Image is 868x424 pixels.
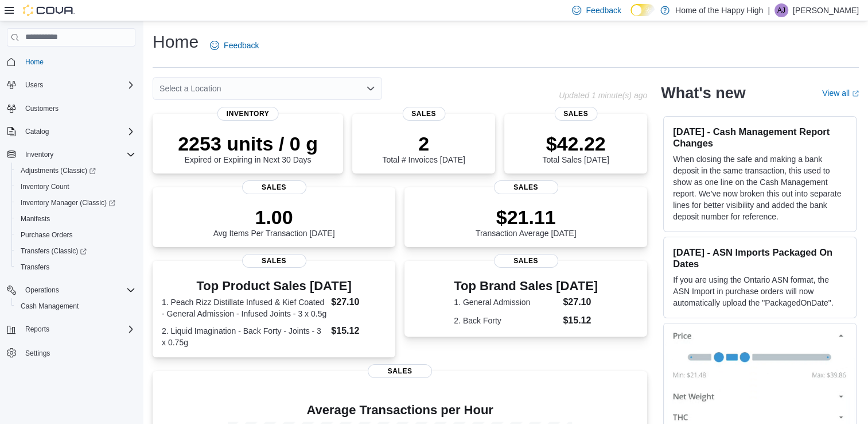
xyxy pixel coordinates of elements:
[454,296,558,308] dt: 1. General Admission
[673,246,847,269] h3: [DATE] - ASN Imports Packaged On Dates
[2,321,140,337] button: Reports
[793,3,859,17] p: [PERSON_NAME]
[21,346,55,360] a: Settings
[563,295,598,309] dd: $27.10
[25,325,49,334] span: Reports
[331,324,386,338] dd: $15.12
[11,259,140,275] button: Transfers
[2,282,140,298] button: Operations
[11,243,140,259] a: Transfers (Classic)
[16,299,83,313] a: Cash Management
[16,164,135,178] span: Adjustments (Classic)
[11,298,140,314] button: Cash Management
[331,295,386,309] dd: $27.10
[25,127,49,136] span: Catalog
[16,228,135,242] span: Purchase Orders
[777,3,785,17] span: AJ
[852,90,859,97] svg: External link
[21,55,48,69] a: Home
[21,230,73,240] span: Purchase Orders
[162,296,326,319] dt: 1. Peach Rizz Distillate Infused & Kief Coated - General Admission - Infused Joints - 3 x 0.5g
[21,148,135,161] span: Inventory
[402,107,445,121] span: Sales
[25,150,53,159] span: Inventory
[822,88,859,98] a: View allExternal link
[16,212,55,226] a: Manifests
[16,180,74,194] a: Inventory Count
[630,16,631,17] span: Dark Mode
[382,132,465,155] p: 2
[16,299,135,313] span: Cash Management
[16,212,135,226] span: Manifests
[368,364,432,378] span: Sales
[153,30,198,53] h1: Home
[162,403,638,417] h4: Average Transactions per Hour
[476,206,577,238] div: Transaction Average [DATE]
[23,5,75,16] img: Cova
[16,196,120,210] a: Inventory Manager (Classic)
[213,206,335,229] p: 1.00
[21,302,79,311] span: Cash Management
[476,206,577,229] p: $21.11
[586,5,621,16] span: Feedback
[16,260,54,274] a: Transfers
[21,166,96,175] span: Adjustments (Classic)
[11,211,140,227] button: Manifests
[217,107,279,121] span: Inventory
[11,179,140,195] button: Inventory Count
[16,196,135,210] span: Inventory Manager (Classic)
[21,263,49,272] span: Transfers
[205,34,263,57] a: Feedback
[21,214,50,223] span: Manifests
[2,53,140,70] button: Home
[7,49,135,391] nav: Complex example
[21,148,58,161] button: Inventory
[673,274,847,309] p: If you are using the Ontario ASN format, the ASN Import in purchase orders will now automatically...
[675,3,763,17] p: Home of the Happy High
[542,132,609,164] div: Total Sales [DATE]
[542,132,609,155] p: $42.22
[554,107,597,121] span: Sales
[454,279,598,293] h3: Top Brand Sales [DATE]
[2,344,140,361] button: Settings
[494,180,558,194] span: Sales
[25,349,50,358] span: Settings
[16,164,100,178] a: Adjustments (Classic)
[21,198,115,207] span: Inventory Manager (Classic)
[16,260,135,274] span: Transfers
[162,325,326,348] dt: 2. Liquid Imagination - Back Forty - Joints - 3 x 0.75g
[21,78,48,92] button: Users
[2,147,140,163] button: Inventory
[774,3,788,17] div: April Johnson
[162,279,386,293] h3: Top Product Sales [DATE]
[21,55,135,69] span: Home
[16,244,135,258] span: Transfers (Classic)
[25,57,44,67] span: Home
[25,286,59,295] span: Operations
[673,126,847,149] h3: [DATE] - Cash Management Report Changes
[661,84,745,102] h2: What's new
[21,283,64,297] button: Operations
[2,77,140,93] button: Users
[21,345,135,360] span: Settings
[630,4,655,16] input: Dark Mode
[2,124,140,140] button: Catalog
[213,206,335,238] div: Avg Items Per Transaction [DATE]
[11,227,140,243] button: Purchase Orders
[178,132,318,164] div: Expired or Expiring in Next 30 Days
[25,80,43,90] span: Users
[21,322,54,336] button: Reports
[16,180,135,194] span: Inventory Count
[366,84,375,93] button: Open list of options
[21,246,87,256] span: Transfers (Classic)
[494,254,558,268] span: Sales
[11,163,140,179] a: Adjustments (Classic)
[21,125,135,138] span: Catalog
[21,125,53,138] button: Catalog
[178,132,318,155] p: 2253 units / 0 g
[25,104,59,113] span: Customers
[11,195,140,211] a: Inventory Manager (Classic)
[382,132,465,164] div: Total # Invoices [DATE]
[21,283,135,297] span: Operations
[768,3,770,17] p: |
